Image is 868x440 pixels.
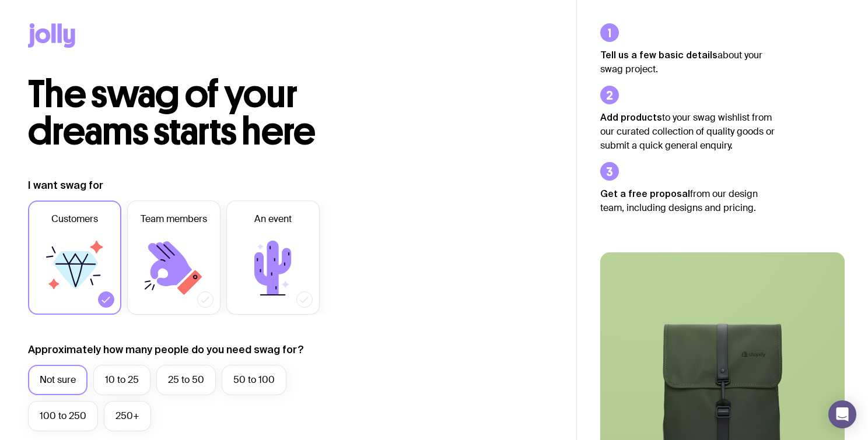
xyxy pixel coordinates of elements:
[600,48,775,76] p: about your swag project.
[600,188,690,199] strong: Get a free proposal
[28,71,316,154] span: The swag of your dreams starts here
[600,112,662,122] strong: Add products
[156,365,216,395] label: 25 to 50
[828,400,856,428] div: Open Intercom Messenger
[28,365,87,395] label: Not sure
[28,343,304,357] label: Approximately how many people do you need swag for?
[600,50,717,60] strong: Tell us a few basic details
[254,212,292,226] span: An event
[222,365,286,395] label: 50 to 100
[141,212,207,226] span: Team members
[51,212,98,226] span: Customers
[93,365,150,395] label: 10 to 25
[600,186,775,215] p: from our design team, including designs and pricing.
[104,401,151,431] label: 250+
[28,401,98,431] label: 100 to 250
[600,110,775,153] p: to your swag wishlist from our curated collection of quality goods or submit a quick general enqu...
[28,178,103,192] label: I want swag for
